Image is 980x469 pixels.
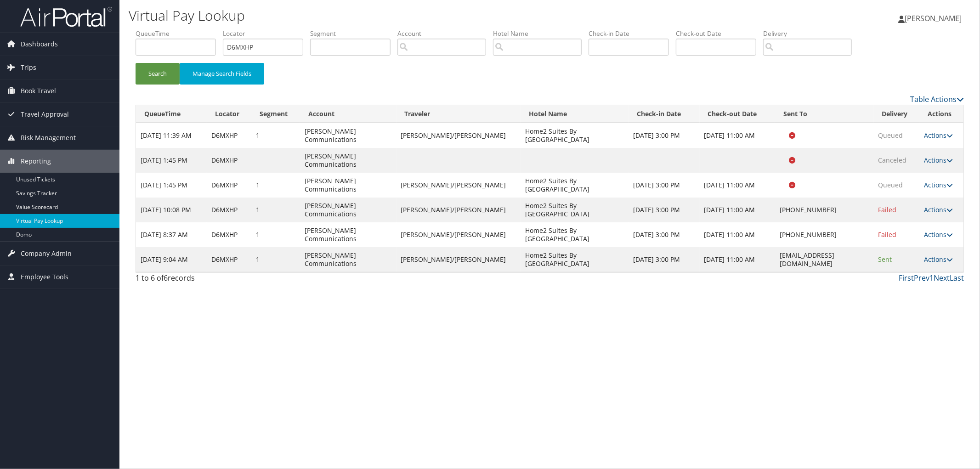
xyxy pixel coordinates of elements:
[878,131,903,140] span: Queued
[300,123,397,148] td: [PERSON_NAME] Communications
[910,94,964,104] a: Table Actions
[251,222,300,247] td: 1
[251,247,300,272] td: 1
[934,273,950,283] a: Next
[629,173,699,198] td: [DATE] 3:00 PM
[873,105,919,123] th: Delivery: activate to sort column ascending
[763,29,859,38] label: Delivery
[914,273,929,283] a: Prev
[929,273,934,283] a: 1
[924,156,953,164] a: Actions
[300,247,397,272] td: [PERSON_NAME] Communications
[950,273,964,283] a: Last
[700,222,775,247] td: [DATE] 11:00 AM
[251,105,300,123] th: Segment: activate to sort column ascending
[20,6,112,28] img: airportal-logo.png
[136,63,180,85] button: Search
[775,105,873,123] th: Sent To: activate to sort column ascending
[629,123,699,148] td: [DATE] 3:00 PM
[136,105,207,123] th: QueueTime: activate to sort column ascending
[21,56,36,79] span: Trips
[397,222,521,247] td: [PERSON_NAME]/[PERSON_NAME]
[629,247,699,272] td: [DATE] 3:00 PM
[136,173,207,198] td: [DATE] 1:45 PM
[21,150,51,173] span: Reporting
[700,247,775,272] td: [DATE] 11:00 AM
[878,230,896,239] span: Failed
[397,198,521,222] td: [PERSON_NAME]/[PERSON_NAME]
[521,173,629,198] td: Home2 Suites By [GEOGRAPHIC_DATA]
[136,272,332,288] div: 1 to 6 of records
[251,123,300,148] td: 1
[300,173,397,198] td: [PERSON_NAME] Communications
[21,266,68,288] span: Employee Tools
[397,247,521,272] td: [PERSON_NAME]/[PERSON_NAME]
[629,222,699,247] td: [DATE] 3:00 PM
[397,173,521,198] td: [PERSON_NAME]/[PERSON_NAME]
[924,181,953,189] a: Actions
[924,230,953,239] a: Actions
[136,29,223,38] label: QueueTime
[589,29,676,38] label: Check-in Date
[164,273,168,283] span: 6
[700,173,775,198] td: [DATE] 11:00 AM
[21,126,76,149] span: Risk Management
[397,123,521,148] td: [PERSON_NAME]/[PERSON_NAME]
[223,29,310,38] label: Locator
[207,148,251,173] td: D6MXHP
[136,198,207,222] td: [DATE] 10:08 PM
[300,148,397,173] td: [PERSON_NAME] Communications
[207,247,251,272] td: D6MXHP
[775,247,873,272] td: [EMAIL_ADDRESS][DOMAIN_NAME]
[521,247,629,272] td: Home2 Suites By [GEOGRAPHIC_DATA]
[878,156,906,164] span: Canceled
[397,29,493,38] label: Account
[207,105,251,123] th: Locator: activate to sort column ascending
[493,29,589,38] label: Hotel Name
[136,247,207,272] td: [DATE] 9:04 AM
[21,33,58,56] span: Dashboards
[700,198,775,222] td: [DATE] 11:00 AM
[397,105,521,123] th: Traveler: activate to sort column ascending
[629,198,699,222] td: [DATE] 3:00 PM
[136,222,207,247] td: [DATE] 8:37 AM
[310,29,397,38] label: Segment
[924,255,953,264] a: Actions
[136,123,207,148] td: [DATE] 11:39 AM
[775,198,873,222] td: [PHONE_NUMBER]
[207,198,251,222] td: D6MXHP
[924,131,953,140] a: Actions
[919,105,963,123] th: Actions
[775,222,873,247] td: [PHONE_NUMBER]
[21,79,56,102] span: Book Travel
[905,13,962,23] span: [PERSON_NAME]
[898,5,971,32] a: [PERSON_NAME]
[899,273,914,283] a: First
[676,29,763,38] label: Check-out Date
[878,205,896,214] span: Failed
[521,198,629,222] td: Home2 Suites By [GEOGRAPHIC_DATA]
[21,242,72,265] span: Company Admin
[207,222,251,247] td: D6MXHP
[136,148,207,173] td: [DATE] 1:45 PM
[700,123,775,148] td: [DATE] 11:00 AM
[129,6,690,25] h1: Virtual Pay Lookup
[521,123,629,148] td: Home2 Suites By [GEOGRAPHIC_DATA]
[878,181,903,189] span: Queued
[700,105,775,123] th: Check-out Date: activate to sort column ascending
[300,222,397,247] td: [PERSON_NAME] Communications
[207,173,251,198] td: D6MXHP
[521,105,629,123] th: Hotel Name: activate to sort column ascending
[629,105,699,123] th: Check-in Date: activate to sort column ascending
[521,222,629,247] td: Home2 Suites By [GEOGRAPHIC_DATA]
[21,103,69,126] span: Travel Approval
[924,205,953,214] a: Actions
[207,123,251,148] td: D6MXHP
[300,105,397,123] th: Account: activate to sort column ascending
[878,255,892,264] span: Sent
[251,198,300,222] td: 1
[251,173,300,198] td: 1
[300,198,397,222] td: [PERSON_NAME] Communications
[180,63,264,85] button: Manage Search Fields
